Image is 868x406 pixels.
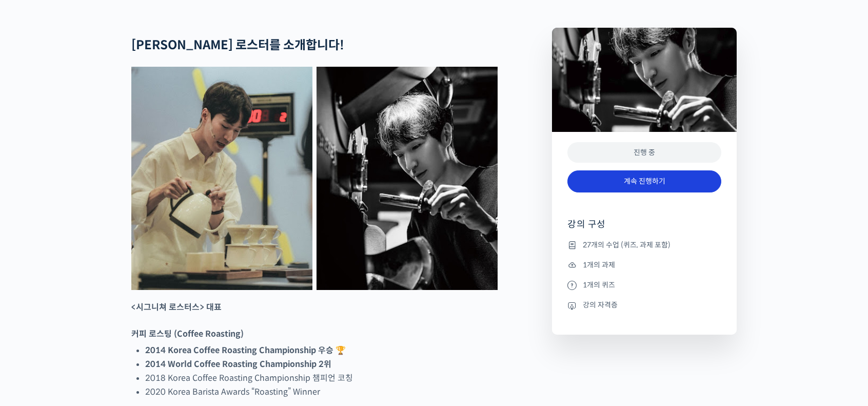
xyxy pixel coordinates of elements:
span: 설정 [159,336,171,344]
h2: [PERSON_NAME] 로스터를 소개합니다! [131,38,498,53]
strong: 2014 World Coffee Roasting Championship 2위 [145,359,331,370]
a: 계속 진행하기 [567,170,721,192]
li: 2020 Korea Barista Awards “Roasting” Winner [145,385,498,399]
strong: 2014 Korea Coffee Roasting Championship 우승 🏆 [145,345,346,356]
a: 홈 [3,321,68,346]
strong: <시그니쳐 로스터스> 대표 [131,302,222,313]
a: 대화 [68,321,132,346]
a: 설정 [132,321,197,346]
li: 2018 Korea Coffee Roasting Championship 챔피언 코칭 [145,371,498,385]
div: 진행 중 [567,142,721,163]
li: 27개의 수업 (퀴즈, 과제 포함) [567,239,721,251]
h4: 강의 구성 [567,218,721,239]
strong: 커피 로스팅 (Coffee Roasting) [131,328,244,339]
li: 1개의 과제 [567,259,721,271]
span: 대화 [94,337,106,345]
li: 1개의 퀴즈 [567,279,721,291]
span: 홈 [32,336,38,344]
li: 강의 자격증 [567,299,721,312]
